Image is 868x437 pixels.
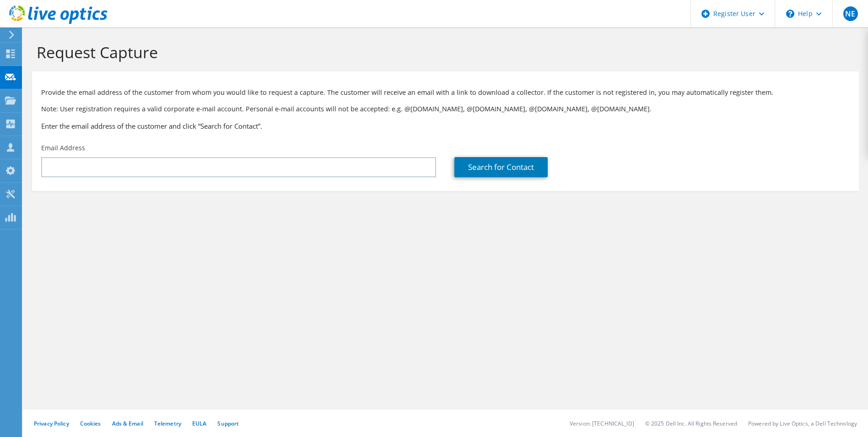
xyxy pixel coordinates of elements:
[41,143,85,153] label: Email Address
[37,43,850,62] h1: Request Capture
[112,420,143,427] a: Ads & Email
[645,420,737,427] li: © 2025 Dell Inc. All Rights Reserved
[41,104,850,114] p: Note: User registration requires a valid corporate e-mail account. Personal e-mail accounts will ...
[41,121,850,131] h3: Enter the email address of the customer and click “Search for Contact”.
[80,420,101,427] a: Cookies
[34,420,69,427] a: Privacy Policy
[454,157,548,177] a: Search for Contact
[570,420,634,427] li: Version: [TECHNICAL_ID]
[748,420,857,427] li: Powered by Live Optics, a Dell Technology
[41,87,850,98] p: Provide the email address of the customer from whom you would like to request a capture. The cust...
[786,10,794,18] svg: \n
[217,420,239,427] a: Support
[154,420,181,427] a: Telemetry
[192,420,206,427] a: EULA
[843,6,858,21] span: NE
